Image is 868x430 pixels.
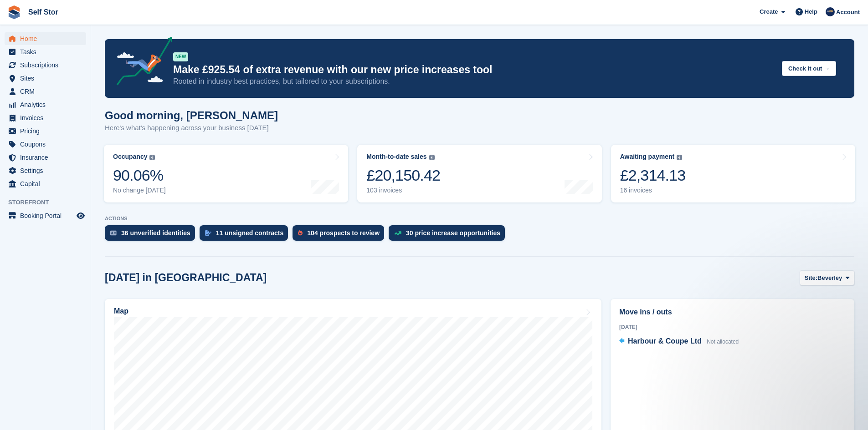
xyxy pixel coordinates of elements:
h1: Good morning, [PERSON_NAME] [105,109,278,121]
div: 36 unverified identities [121,229,190,237]
a: menu [5,32,86,45]
img: price_increase_opportunities-93ffe204e8149a01c8c9dc8f82e8f89637d9d84a8eef4429ea346261dce0b2c0.svg [394,231,401,235]
a: Harbour & Coupe Ltd Not allocated [619,336,739,348]
a: menu [5,46,86,58]
span: Storefront [8,198,91,207]
div: NEW [173,52,188,61]
a: Self Stor [25,5,62,20]
a: menu [5,138,86,151]
span: Beverley [817,273,842,283]
span: Create [760,7,778,16]
div: 30 price increase opportunities [406,229,500,237]
a: menu [5,125,86,137]
div: Occupancy [113,153,147,161]
a: menu [5,177,86,190]
span: Insurance [20,151,75,164]
span: Harbour & Coupe Ltd [628,337,702,345]
a: Preview store [75,210,86,221]
span: Analytics [20,98,75,111]
button: Check it out → [782,61,836,76]
a: Awaiting payment £2,314.13 16 invoices [611,145,855,202]
a: menu [5,111,86,124]
img: price-adjustments-announcement-icon-8257ccfd72463d97f412b2fc003d46551f7dbcb40ab6d574587a9cd5c0d94... [109,37,173,89]
img: icon-info-grey-7440780725fd019a000dd9b08b2336e03edf1995a4989e88bcd33f0948082b44.svg [429,155,435,160]
img: prospect-51fa495bee0391a8d652442698ab0144808aea92771e9ea1ae160a38d050c398.svg [298,230,303,236]
span: Sites [20,72,75,85]
img: stora-icon-8386f47178a22dfd0bd8f6a31ec36ba5ce8667c1dd55bd0f319d3a0aa187defe.svg [7,5,21,19]
span: Subscriptions [20,59,75,71]
a: 36 unverified identities [105,225,200,245]
a: menu [5,85,86,98]
div: £2,314.13 [620,166,686,185]
a: menu [5,209,86,222]
img: icon-info-grey-7440780725fd019a000dd9b08b2336e03edf1995a4989e88bcd33f0948082b44.svg [677,155,682,160]
a: 104 prospects to review [293,225,389,245]
div: [DATE] [619,323,846,331]
img: Chris Rice [826,7,835,16]
img: contract_signature_icon-13c848040528278c33f63329250d36e43548de30e8caae1d1a13099fd9432cc5.svg [205,230,211,236]
div: 11 unsigned contracts [216,229,284,237]
p: ACTIONS [105,216,854,222]
div: Month-to-date sales [366,153,426,161]
span: Help [805,7,817,16]
h2: Map [114,307,128,315]
span: Coupons [20,138,75,151]
span: Tasks [20,46,75,58]
div: 16 invoices [620,187,686,194]
p: Make £925.54 of extra revenue with our new price increases tool [173,63,775,76]
div: 103 invoices [366,187,440,194]
span: Capital [20,177,75,190]
a: 30 price increase opportunities [389,225,509,245]
span: Settings [20,164,75,177]
div: No change [DATE] [113,187,166,194]
a: menu [5,59,86,71]
p: Here's what's happening across your business [DATE] [105,123,278,133]
a: menu [5,72,86,85]
div: 90.06% [113,166,166,185]
button: Site: Beverley [800,270,854,285]
a: menu [5,151,86,164]
h2: [DATE] in [GEOGRAPHIC_DATA] [105,272,267,284]
span: Not allocated [707,339,739,345]
span: Site: [805,273,817,283]
div: Awaiting payment [620,153,675,161]
a: menu [5,98,86,111]
span: Home [20,32,75,45]
img: icon-info-grey-7440780725fd019a000dd9b08b2336e03edf1995a4989e88bcd33f0948082b44.svg [149,155,155,160]
a: menu [5,164,86,177]
a: Month-to-date sales £20,150.42 103 invoices [357,145,601,202]
div: £20,150.42 [366,166,440,185]
a: Occupancy 90.06% No change [DATE] [104,145,348,202]
span: Pricing [20,125,75,137]
span: Booking Portal [20,209,75,222]
h2: Move ins / outs [619,307,846,318]
a: 11 unsigned contracts [200,225,293,245]
span: CRM [20,85,75,98]
span: Invoices [20,111,75,124]
div: 104 prospects to review [307,229,380,237]
span: Account [836,8,860,17]
img: verify_identity-adf6edd0f0f0b5bbfe63781bf79b02c33cf7c696d77639b501bdc392416b5a36.svg [110,230,117,236]
p: Rooted in industry best practices, but tailored to your subscriptions. [173,76,775,86]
